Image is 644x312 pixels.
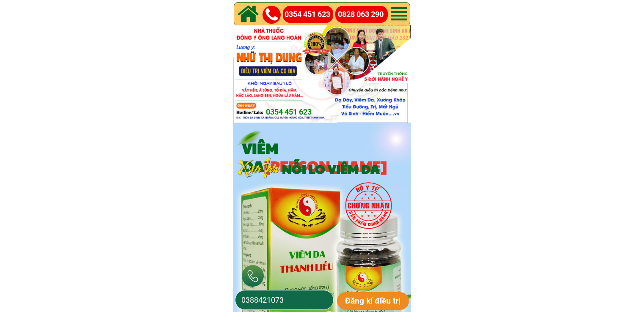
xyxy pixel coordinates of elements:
[264,155,387,176] span: [PERSON_NAME]
[266,106,351,118] a: 0354 451 623
[282,161,429,176] h3: NỖI LO VIÊM DA
[285,8,334,21] a: 0354 451 623
[239,290,329,309] input: Số điện thoại
[338,8,388,21] a: 0828 063 290
[337,292,409,310] p: Đăng kí điều trị
[242,139,421,175] h3: VIÊM DA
